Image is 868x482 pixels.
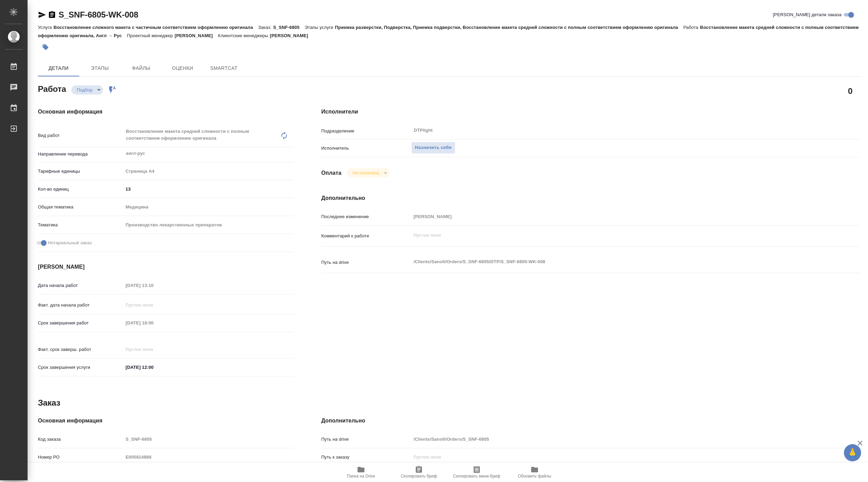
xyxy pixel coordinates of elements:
[506,463,564,482] button: Обновить файлы
[773,11,841,18] span: [PERSON_NAME] детали заказа
[321,194,860,202] h4: Дополнительно
[83,64,116,73] span: Этапы
[321,436,411,443] p: Путь на drive
[415,144,452,152] span: Назначить себя
[844,444,861,461] button: 🙏
[38,151,123,158] p: Направление перевода
[71,85,103,95] div: Подбор
[411,212,816,222] input: Пустое поле
[411,142,455,154] button: Назначить себя
[38,346,123,353] p: Факт. срок заверш. работ
[411,434,816,444] input: Пустое поле
[207,64,240,73] span: SmartCat
[123,362,184,372] input: ✎ Введи что-нибудь
[270,33,313,38] p: [PERSON_NAME]
[38,282,123,289] p: Дата начала работ
[123,165,294,177] div: Страница А4
[350,170,381,176] button: Не оплачена
[683,25,700,30] p: Работа
[847,446,858,460] span: 🙏
[38,108,294,116] h4: Основная информация
[38,204,123,211] p: Общая тематика
[335,25,683,30] p: Приемка разверстки, Подверстка, Приемка подверстки, Восстановление макета средней сложности с пол...
[347,474,375,479] span: Папка на Drive
[258,25,273,30] p: Заказ:
[38,417,294,425] h4: Основная информация
[411,256,816,268] textarea: /Clients/Sanofi/Orders/S_SNF-6805/DTP/S_SNF-6805-WK-008
[123,184,294,194] input: ✎ Введи что-нибудь
[123,280,184,290] input: Пустое поле
[123,201,294,213] div: Медицина
[38,454,123,461] p: Номер РО
[125,64,158,73] span: Файлы
[321,233,411,239] p: Комментарий к работе
[38,168,123,175] p: Тарифные единицы
[53,25,258,30] p: Восстановление сложного макета с частичным соответствием оформлению оригинала
[75,87,95,93] button: Подбор
[453,474,500,479] span: Скопировать мини-бриф
[38,436,123,443] p: Код заказа
[38,364,123,371] p: Срок завершения услуги
[321,454,411,461] p: Путь к заказу
[321,417,860,425] h4: Дополнительно
[38,302,123,309] p: Факт. дата начала работ
[848,85,852,97] h2: 0
[332,463,390,482] button: Папка на Drive
[123,318,184,328] input: Пустое поле
[390,463,448,482] button: Скопировать бриф
[321,169,342,177] h4: Оплата
[38,320,123,326] p: Срок завершения работ
[273,25,305,30] p: S_SNF-6805
[42,64,75,73] span: Детали
[321,108,860,116] h4: Исполнители
[321,213,411,220] p: Последнее изменение
[218,33,270,38] p: Клиентские менеджеры
[38,25,53,30] p: Услуга
[448,463,506,482] button: Скопировать мини-бриф
[38,263,294,271] h4: [PERSON_NAME]
[123,300,184,310] input: Пустое поле
[38,397,60,408] h2: Заказ
[123,344,184,354] input: Пустое поле
[48,11,56,19] button: Скопировать ссылку
[305,25,335,30] p: Этапы услуги
[123,219,294,231] div: Производство лекарственных препаратов
[321,145,411,152] p: Исполнитель
[401,474,437,479] span: Скопировать бриф
[38,132,123,139] p: Вид работ
[321,128,411,135] p: Подразделение
[347,168,389,178] div: Подбор
[38,11,46,19] button: Скопировать ссылку для ЯМессенджера
[127,33,175,38] p: Проектный менеджер
[59,10,138,19] a: S_SNF-6805-WK-008
[166,64,199,73] span: Оценки
[123,434,294,444] input: Пустое поле
[38,40,53,55] button: Добавить тэг
[48,239,92,246] span: Нотариальный заказ
[518,474,551,479] span: Обновить файлы
[38,82,66,95] h2: Работа
[123,452,294,462] input: Пустое поле
[175,33,218,38] p: [PERSON_NAME]
[38,186,123,193] p: Кол-во единиц
[321,259,411,266] p: Путь на drive
[38,222,123,228] p: Тематика
[411,452,816,462] input: Пустое поле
